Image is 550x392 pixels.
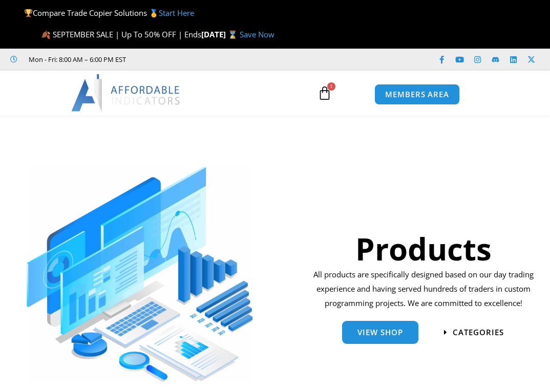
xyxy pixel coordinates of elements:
span: Mon - Fri: 8:00 AM – 6:00 PM EST [26,53,126,66]
span: MEMBERS AREA [385,91,449,98]
img: ProductsSection scaled | Affordable Indicators – NinjaTrader [27,167,252,382]
a: Start Here [159,8,194,18]
h1: Products [305,227,542,270]
span: Compare Trade Copier Solutions 🥇 [24,8,194,18]
a: categories [444,329,504,336]
a: Save Now [240,29,274,39]
p: All products are specifically designed based on our day trading experience and having served hund... [305,268,542,311]
a: MEMBERS AREA [374,84,460,105]
img: LogoAI | Affordable Indicators – NinjaTrader [71,74,181,111]
span: 🍂 SEPTEMBER SALE | Up To 50% OFF | Ends [41,29,201,39]
span: View Shop [357,329,403,336]
iframe: Customer reviews powered by Trustpilot [131,54,285,64]
strong: [DATE] ⌛ [201,29,240,39]
span: 1 [327,82,335,91]
a: 1 [302,78,347,108]
a: View Shop [342,321,418,344]
span: categories [453,329,504,336]
img: 🏆 [25,9,32,17]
